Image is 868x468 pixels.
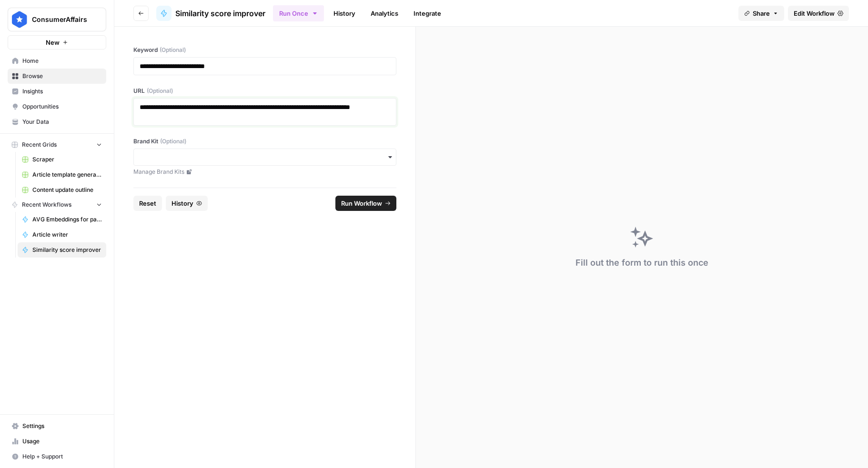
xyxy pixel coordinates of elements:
[22,452,102,461] span: Help + Support
[18,167,106,182] a: Article template generator
[8,99,106,114] a: Opportunities
[273,5,324,21] button: Run Once
[32,215,102,224] span: AVG Embeddings for page and Target Keyword
[22,437,102,446] span: Usage
[341,199,382,208] span: Run Workflow
[22,200,71,209] span: Recent Workflows
[408,6,447,21] a: Integrate
[788,6,849,21] a: Edit Workflow
[46,38,60,47] span: New
[32,230,102,239] span: Article writer
[753,9,770,18] span: Share
[8,53,106,69] a: Home
[22,422,102,430] span: Settings
[22,57,102,65] span: Home
[160,46,186,54] span: (Optional)
[8,114,106,129] a: Your Data
[18,242,106,258] a: Similarity score improver
[22,140,57,149] span: Recent Grids
[156,6,265,21] a: Similarity score improver
[32,15,90,24] span: ConsumerAffairs
[166,196,208,211] button: History
[22,118,102,126] span: Your Data
[328,6,361,21] a: History
[8,198,106,212] button: Recent Workflows
[18,227,106,242] a: Article writer
[8,35,106,50] button: New
[22,87,102,96] span: Insights
[32,170,102,179] span: Article template generator
[133,168,396,176] a: Manage Brand Kits
[133,46,396,54] label: Keyword
[139,199,156,208] span: Reset
[8,8,106,31] button: Workspace: ConsumerAffairs
[32,186,102,194] span: Content update outline
[11,11,28,28] img: ConsumerAffairs Logo
[8,84,106,99] a: Insights
[172,199,193,208] span: History
[738,6,784,21] button: Share
[335,196,396,211] button: Run Workflow
[32,155,102,164] span: Scraper
[133,137,396,146] label: Brand Kit
[794,9,835,18] span: Edit Workflow
[8,138,106,152] button: Recent Grids
[133,87,396,95] label: URL
[18,152,106,167] a: Scraper
[8,418,106,434] a: Settings
[22,72,102,80] span: Browse
[365,6,404,21] a: Analytics
[18,212,106,227] a: AVG Embeddings for page and Target Keyword
[175,8,265,19] span: Similarity score improver
[575,256,708,269] div: Fill out the form to run this once
[160,137,186,146] span: (Optional)
[133,196,162,211] button: Reset
[8,69,106,84] a: Browse
[8,434,106,449] a: Usage
[8,449,106,464] button: Help + Support
[147,87,173,95] span: (Optional)
[32,246,102,254] span: Similarity score improver
[18,182,106,198] a: Content update outline
[22,102,102,111] span: Opportunities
